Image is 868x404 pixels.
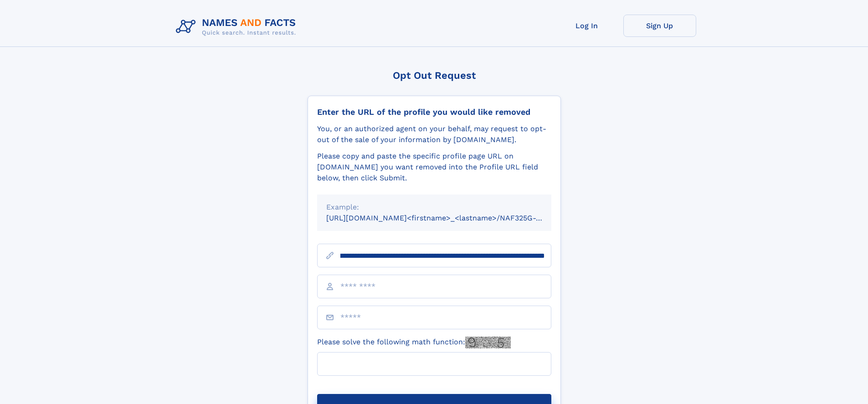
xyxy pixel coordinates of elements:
[172,15,303,39] img: Logo Names and Facts
[317,107,551,117] div: Enter the URL of the profile you would like removed
[550,15,623,37] a: Log In
[326,214,569,222] small: [URL][DOMAIN_NAME]<firstname>_<lastname>/NAF325G-xxxxxxxx
[317,151,551,184] div: Please copy and paste the specific profile page URL on [DOMAIN_NAME] you want removed into the Pr...
[317,337,511,348] label: Please solve the following math function:
[326,202,542,213] div: Example:
[623,15,696,37] a: Sign Up
[308,70,561,81] div: Opt Out Request
[317,123,551,145] div: You, or an authorized agent on your behalf, may request to opt-out of the sale of your informatio...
